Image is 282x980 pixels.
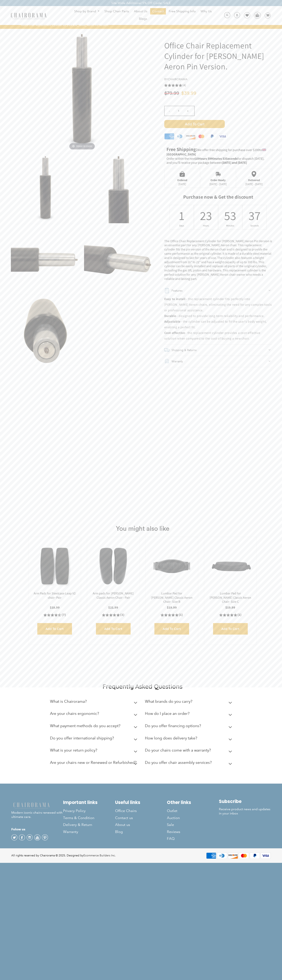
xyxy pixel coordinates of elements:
[199,8,214,15] a: Why Us
[22,88,143,92] a: Office Chair Replacement Cylinder for Herman Miller Aeron Pin Version. - chairoramaHover to zoom
[145,733,234,745] summary: How long does delivery take?
[179,613,183,617] span: (1)
[50,699,87,704] h2: What is Chairorama?
[179,208,184,223] div: 1
[145,760,212,765] h2: Do you offer chair assembly services?
[83,854,116,857] a: Ecommerce Builders Inc.
[164,106,174,116] input: -
[208,541,252,591] img: Lumbar Pad for Herman Miller Classic Aeron Chair- Size C - chairorama
[164,296,272,341] div: – the replacement cylinder fits perfectly into [PERSON_NAME] Aeron chairs, eliminating the need f...
[164,40,272,72] h1: Office Chair Replacement Cylinder for [PERSON_NAME] Aeron Pin Version.
[167,835,219,842] a: FAQ
[164,78,272,81] h4: by
[63,816,94,820] span: Terms & Condition
[166,146,270,157] p: to
[145,696,234,709] summary: What brands do you carry?
[84,225,153,294] img: Office Chair Replacement Cylinder for Herman Miller Aeron Pin Version. - chairorama
[11,853,116,858] div: All rights reserved by Chairorama © 2025. Designed by
[177,182,187,186] div: [DATE]
[164,319,180,324] b: Adjustable
[132,8,149,15] a: About Us
[50,696,139,709] summary: What is Chairorama?
[172,347,197,353] h2: Shipping & Returns
[167,605,177,610] span: $19.99
[209,178,227,182] div: Order Ready
[50,757,139,770] summary: Are your chairs new or Renewed or Refurbished?
[62,613,66,617] span: (7)
[252,208,257,223] div: 37
[219,807,271,816] p: Receive product news and updates in your inbox
[164,359,170,364] img: guarantee.png
[203,224,209,227] div: Hours
[164,91,179,96] span: $79.99
[164,331,185,335] b: Cost-effective
[145,699,192,704] h2: What brands do you carry?
[37,623,72,635] input: Add to Cart
[120,613,124,617] span: (3)
[201,9,212,14] span: Why Us
[115,809,137,813] span: Office Chairs
[145,721,234,733] summary: Do you offer financing options?
[167,821,219,828] a: Sale
[164,120,272,128] button: Add to Cart
[145,708,234,721] summary: How do I place an order?
[166,157,270,165] p: Order within the next for dispatch [DATE], and you'll receive your package between
[164,344,272,356] summary: Shipping & Returns
[252,224,257,227] div: Seconds
[225,605,235,610] span: $19.99
[50,745,139,757] summary: What is your return policy?
[50,760,136,765] h2: Are your chairs new or Renewed or Refurbished?
[63,830,78,834] span: Warranty
[33,613,77,617] a: 4.4 rating (7 votes)
[167,807,219,814] a: Outlet
[11,225,80,294] img: Office Chair Replacement Cylinder for Herman Miller Aeron Pin Version. - chairorama
[115,828,167,835] a: Blog
[93,591,134,600] a: Arm pads for [PERSON_NAME] Classic Aeron Chair - Pair
[151,591,193,604] a: Lumbar Pad for [PERSON_NAME] Classic Aeron Chair- Size B
[63,800,115,805] h2: Important links
[177,178,187,182] div: Ordered
[164,83,272,87] a: 5.0 rating (4 votes)
[167,814,219,821] a: Auction
[164,314,176,318] b: Durable
[50,708,139,721] summary: Are your chairs ergonomic?
[166,152,196,156] strong: [GEOGRAPHIC_DATA]
[91,613,135,617] div: 5.0 rating (3 votes)
[66,8,220,23] nav: DesktopNavigation
[91,541,135,591] a: Arm pads for Herman Miller Classic Aeron Chair - Pair - chairorama Arm pads for Herman Miller Cla...
[222,161,247,165] strong: [DATE] and [DATE]
[63,809,86,813] span: Privacy Policy
[139,17,147,21] span: Blogs
[181,91,196,96] span: $39.99
[50,733,139,745] summary: Do you offer international shipping?
[179,224,184,227] div: Days
[11,827,63,832] h4: Folow us
[145,757,234,770] summary: Do you offer chair assembly services?
[33,541,77,591] a: Arm Pads for Steelcase Leap V2 chair- Pair - chairorama Arm Pads for Steelcase Leap V2 chair- Pai...
[167,809,177,813] span: Outlet
[22,30,143,151] img: Office Chair Replacement Cylinder for Herman Miller Aeron Pin Version. - chairorama
[145,745,234,757] summary: Do your chairs come with a warranty?
[115,821,167,828] a: About us
[167,836,175,841] span: FAQ
[228,208,233,223] div: 53
[34,591,76,600] a: Arm Pads for Steelcase Leap V2 chair- Pair
[167,800,219,805] h2: Other links
[245,182,263,186] div: [DATE] - [DATE]
[254,12,260,18] img: WhatsApp_Image_2024-07-12_at_16.23.01.webp
[203,208,209,223] div: 23
[50,683,235,690] h2: Frequently Asked Questions
[145,748,211,753] h2: Do your chairs come with a warranty?
[209,182,227,186] div: [DATE] - [DATE]
[3,520,282,532] h1: You might also like
[50,605,60,610] span: $18.99
[8,12,49,19] img: chairorama
[150,613,194,617] a: 5.0 rating (1 votes)
[237,613,241,617] span: (1)
[164,297,186,301] b: Easy to install
[11,154,80,223] img: Office Chair Replacement Cylinder for Herman Miller Aeron Pin Version. - chairorama
[63,814,115,821] a: Terms & Condition
[219,799,271,804] h2: Subscribe
[10,406,272,500] iframe: Product reviews widget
